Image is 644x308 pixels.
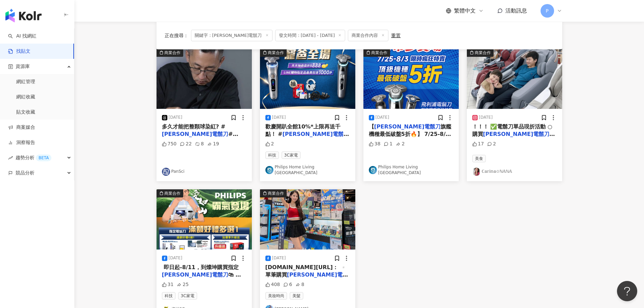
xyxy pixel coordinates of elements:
[265,151,279,159] span: 科技
[162,292,175,300] span: 科技
[290,292,303,300] span: 美髮
[8,124,35,131] a: 商案媒合
[260,49,355,109] div: post-image商業合作
[162,168,170,176] img: KOL Avatar
[472,141,484,147] div: 17
[282,151,301,159] span: 3C家電
[169,255,183,261] div: [DATE]
[157,49,252,109] img: post-image
[162,123,225,130] span: 多久才能把整顆球染紅? #
[16,109,35,116] a: 貼文收藏
[467,49,562,109] img: post-image
[164,190,181,197] div: 商業合作
[165,33,188,38] span: 正在搜尋 ：
[207,141,219,147] div: 19
[178,292,197,300] span: 3C家電
[472,168,480,176] img: KOL Avatar
[265,141,274,147] div: 2
[162,271,229,278] mark: [PERSON_NAME]電鬍刀
[157,189,252,250] div: post-image商業合作
[617,281,637,301] iframe: Help Scout Beacon - Open
[483,131,555,137] mark: [PERSON_NAME]電鬍刀
[376,115,389,120] div: [DATE]
[275,30,345,41] span: 發文時間：[DATE] - [DATE]
[384,141,392,147] div: 1
[8,48,30,55] a: 找貼文
[265,292,287,300] span: 美妝時尚
[265,123,341,137] span: 歡慶開趴全館10%*上限再送千點！ #
[162,141,177,147] div: 750
[369,166,377,174] img: KOL Avatar
[157,189,252,250] img: post-image
[348,30,388,41] span: 商業合作內容
[177,281,189,288] div: 25
[396,141,405,147] div: 2
[157,49,252,109] div: post-image商業合作
[282,131,349,137] mark: [PERSON_NAME]電鬍刀
[265,166,273,174] img: KOL Avatar
[8,139,35,146] a: 洞察報告
[268,49,284,56] div: 商業合作
[16,78,35,85] a: 網紅管理
[369,123,374,130] span: 【
[162,281,174,288] div: 31
[391,33,401,38] div: 重置
[265,164,350,176] a: KOL AvatarPhilips Home Living [GEOGRAPHIC_DATA]
[363,49,459,109] img: post-image
[260,189,355,250] img: post-image
[369,164,453,176] a: KOL AvatarPhilips Home Living [GEOGRAPHIC_DATA]
[16,94,35,100] a: 網紅收藏
[16,165,34,181] span: 競品分析
[36,155,51,161] div: BETA
[169,115,183,120] div: [DATE]
[272,255,286,261] div: [DATE]
[16,150,51,165] span: 趨勢分析
[454,7,476,15] span: 繁體中文
[369,141,381,147] div: 38
[487,141,496,147] div: 2
[363,49,459,109] div: post-image商業合作
[265,271,348,285] mark: [PERSON_NAME]電鬍刀
[505,7,527,14] span: 活動訊息
[180,141,192,147] div: 22
[371,49,387,56] div: 商業合作
[8,156,13,160] span: rise
[472,155,486,162] span: 美食
[195,141,204,147] div: 8
[16,59,30,74] span: 資源庫
[479,115,493,120] div: [DATE]
[260,189,355,250] div: post-image商業合作
[162,168,246,176] a: KOL AvatarPanSci
[5,9,42,22] img: logo
[162,131,229,137] mark: [PERSON_NAME]電鬍刀
[191,30,272,41] span: 關鍵字：[PERSON_NAME]電鬍刀
[268,190,284,197] div: 商業合作
[8,33,37,40] a: searchAI 找網紅
[472,168,557,176] a: KOL Avatarℂ𝕒𝕣𝕚𝕟𝕒✩ℕ𝔸ℕ𝔸
[283,281,292,288] div: 6
[260,49,355,109] img: post-image
[265,264,347,278] span: [DOMAIN_NAME][URL]： ▫️單筆購買
[265,281,280,288] div: 408
[162,264,239,270] span: 󠀠 即日起-8/11，到燦坤購買指定
[162,271,241,285] span: 🛍 指定機種最高現折20
[472,123,552,137] span: ！！！ ✅電鬍刀單品現折活動 ○ 購買
[467,49,562,109] div: post-image商業合作
[272,115,286,120] div: [DATE]
[374,123,441,130] mark: [PERSON_NAME]電鬍刀
[546,7,548,15] span: P
[164,49,181,56] div: 商業合作
[475,49,491,56] div: 商業合作
[295,281,304,288] div: 8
